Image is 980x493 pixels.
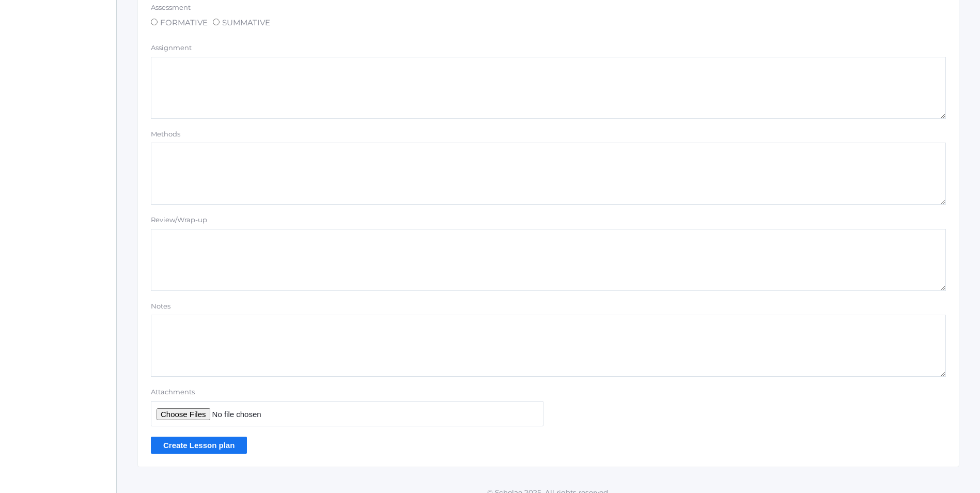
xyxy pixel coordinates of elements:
[151,215,207,225] label: Review/Wrap-up
[151,129,180,140] label: Methods
[220,16,270,29] span: SUMMATIVE
[151,301,170,312] label: Notes
[151,387,543,397] label: Attachments
[151,437,247,454] input: Create Lesson plan
[151,19,158,25] input: FORMATIVE
[213,19,220,25] input: SUMMATIVE
[151,43,192,53] label: Assignment
[158,16,208,29] span: FORMATIVE
[151,3,191,13] label: Assessment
